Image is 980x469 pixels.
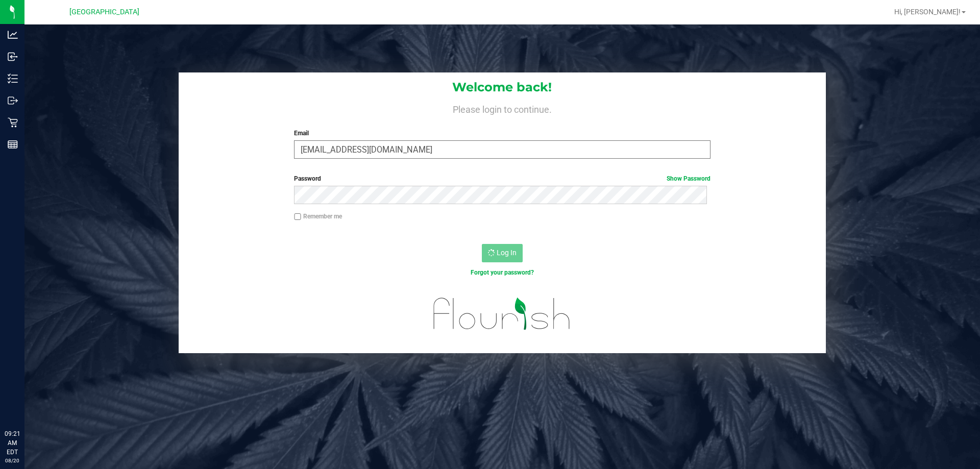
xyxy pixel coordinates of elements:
[421,288,583,340] img: flourish_logo.svg
[179,81,826,94] h1: Welcome back!
[294,213,301,220] input: Remember me
[8,95,18,106] inline-svg: Outbound
[5,457,20,464] p: 08/20
[8,30,18,40] inline-svg: Analytics
[179,102,826,114] h4: Please login to continue.
[69,8,139,16] span: [GEOGRAPHIC_DATA]
[8,73,18,84] inline-svg: Inventory
[294,212,342,221] label: Remember me
[667,175,710,182] a: Show Password
[471,269,534,276] a: Forgot your password?
[8,52,18,62] inline-svg: Inbound
[894,8,961,16] span: Hi, [PERSON_NAME]!
[497,249,517,257] span: Log In
[8,139,18,150] inline-svg: Reports
[8,117,18,128] inline-svg: Retail
[294,129,710,138] label: Email
[5,429,20,457] p: 09:21 AM EDT
[294,175,321,182] span: Password
[482,244,523,262] button: Log In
